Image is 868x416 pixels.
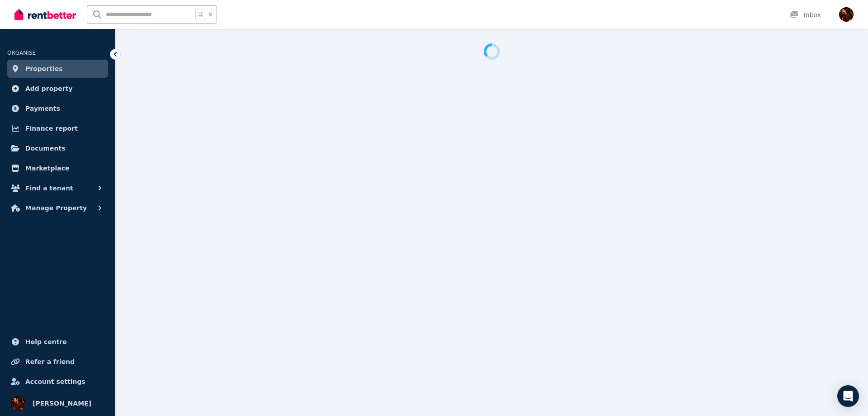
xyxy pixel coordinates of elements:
span: Documents [25,143,66,154]
a: Refer a friend [7,353,108,371]
a: Finance report [7,119,108,137]
div: Open Intercom Messenger [837,385,859,407]
span: Account settings [25,376,85,387]
span: [PERSON_NAME] [33,398,91,409]
span: Payments [25,103,60,114]
a: Properties [7,60,108,78]
a: Help centre [7,333,108,351]
img: Sergio Lourenco da Silva [11,396,25,411]
span: k [209,11,212,18]
span: Manage Property [25,203,87,213]
a: Documents [7,139,108,157]
button: Find a tenant [7,179,108,197]
img: Sergio Lourenco da Silva [839,7,854,22]
img: RentBetter [14,8,76,21]
div: Inbox [789,10,821,19]
span: Find a tenant [25,183,73,194]
span: Marketplace [25,163,69,174]
span: Help centre [25,336,67,347]
a: Payments [7,99,108,118]
a: Account settings [7,373,108,391]
span: Finance report [25,123,78,134]
span: Refer a friend [25,356,75,367]
span: Properties [25,63,63,74]
a: Marketplace [7,159,108,177]
a: Add property [7,80,108,98]
span: ORGANISE [7,50,36,56]
span: Add property [25,83,73,94]
button: Manage Property [7,199,108,217]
